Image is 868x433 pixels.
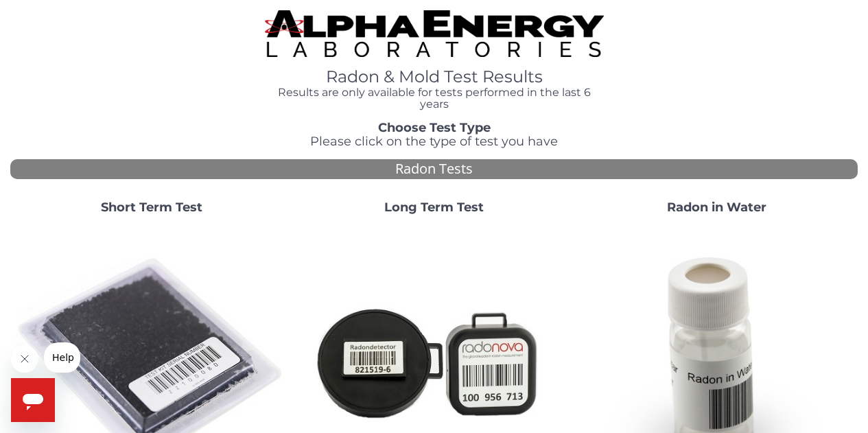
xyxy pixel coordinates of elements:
[10,159,858,179] div: Radon Tests
[667,200,766,215] strong: Radon in Water
[265,10,604,57] img: TightCrop.jpg
[378,120,491,135] strong: Choose Test Type
[11,378,55,422] iframe: Button to launch messaging window
[101,200,202,215] strong: Short Term Test
[310,134,558,149] span: Please click on the type of test you have
[265,68,604,86] h1: Radon & Mold Test Results
[11,345,38,373] iframe: Close message
[44,342,80,373] iframe: Message from company
[265,86,604,110] h4: Results are only available for tests performed in the last 6 years
[384,200,484,215] strong: Long Term Test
